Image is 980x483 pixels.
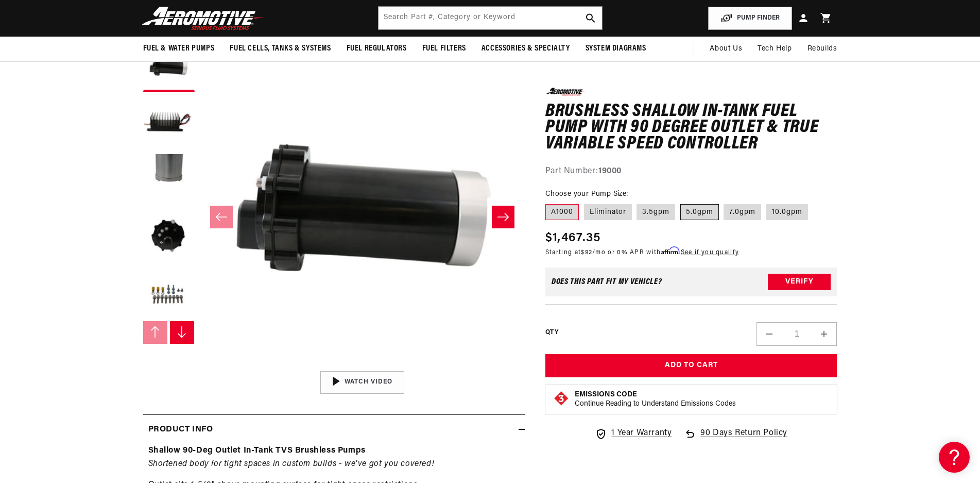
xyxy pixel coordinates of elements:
button: Slide left [210,206,233,228]
summary: Accessories & Specialty [474,37,578,61]
div: Part Number: [545,165,837,178]
a: See if you qualify - Learn more about Affirm Financing (opens in modal) [681,249,739,256]
button: Slide left [143,321,168,344]
button: Add to Cart [545,354,837,377]
button: Load image 1 in gallery view [143,40,195,92]
p: Continue Reading to Understand Emissions Codes [575,399,736,408]
label: 7.0gpm [724,204,761,220]
span: Accessories & Specialty [482,43,570,54]
div: Does This part fit My vehicle? [552,278,662,286]
summary: Fuel Filters [415,37,474,61]
label: QTY [545,328,558,337]
span: About Us [710,45,742,53]
summary: Rebuilds [800,37,845,61]
span: 1 Year Warranty [611,426,672,440]
media-gallery: Gallery Viewer [143,40,525,393]
button: Load image 2 in gallery view [143,97,195,148]
button: Slide right [492,206,514,228]
span: System Diagrams [586,43,646,54]
button: Verify [768,274,831,290]
summary: System Diagrams [578,37,654,61]
h2: Product Info [148,423,213,437]
summary: Fuel Cells, Tanks & Systems [222,37,338,61]
span: $1,467.35 [545,229,601,247]
strong: Shallow 90-Deg Outlet In-Tank TVS Brushless Pumps [148,446,366,455]
button: Load image 5 in gallery view [143,267,195,319]
summary: Fuel Regulators [339,37,415,61]
summary: Tech Help [750,37,799,61]
span: Fuel & Water Pumps [143,43,215,54]
button: Load image 3 in gallery view [143,154,195,205]
a: About Us [702,37,750,61]
label: 3.5gpm [637,204,675,220]
summary: Product Info [143,415,525,445]
button: Load image 4 in gallery view [143,210,195,262]
h1: Brushless Shallow In-Tank Fuel Pump with 90 Degree Outlet & True Variable Speed Controller [545,103,837,152]
label: A1000 [545,204,579,220]
button: search button [579,7,602,29]
span: Fuel Regulators [347,43,407,54]
img: Aeromotive [139,6,268,30]
button: Emissions CodeContinue Reading to Understand Emissions Codes [575,390,736,408]
legend: Choose your Pump Size: [545,188,629,199]
a: 90 Days Return Policy [684,426,787,450]
strong: Emissions Code [575,390,637,398]
span: Affirm [661,247,679,255]
p: Starting at /mo or 0% APR with . [545,247,739,257]
button: Slide right [170,321,195,344]
span: $92 [581,249,592,256]
img: Emissions code [553,390,570,406]
strong: 19000 [598,167,622,175]
a: 1 Year Warranty [595,426,672,440]
label: 5.0gpm [680,204,719,220]
button: PUMP FINDER [708,7,792,30]
span: Rebuilds [807,43,837,55]
label: 10.0gpm [766,204,808,220]
label: Eliminator [584,204,632,220]
span: Tech Help [758,43,792,55]
span: 90 Days Return Policy [700,426,787,450]
em: Shortened body for tight spaces in custom builds - we've got you covered! [148,460,435,468]
input: Search by Part Number, Category or Keyword [379,7,602,29]
span: Fuel Filters [422,43,466,54]
span: Fuel Cells, Tanks & Systems [230,43,331,54]
summary: Fuel & Water Pumps [135,37,222,61]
